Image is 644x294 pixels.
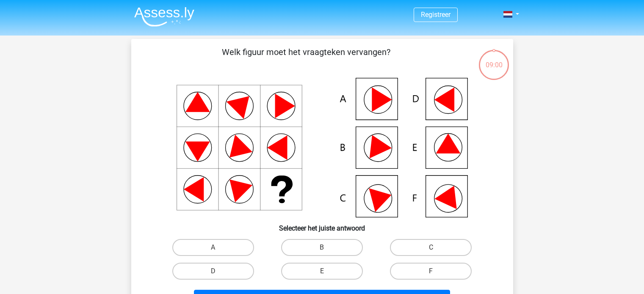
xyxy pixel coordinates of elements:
label: C [390,239,472,256]
div: 09:00 [478,49,510,70]
p: Welk figuur moet het vraagteken vervangen? [145,46,468,71]
a: Registreer [421,11,451,19]
label: B [281,239,363,256]
h6: Selecteer het juiste antwoord [145,217,500,232]
label: F [390,263,472,280]
img: Assessly [134,7,194,27]
label: D [172,263,254,280]
label: A [172,239,254,256]
label: E [281,263,363,280]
